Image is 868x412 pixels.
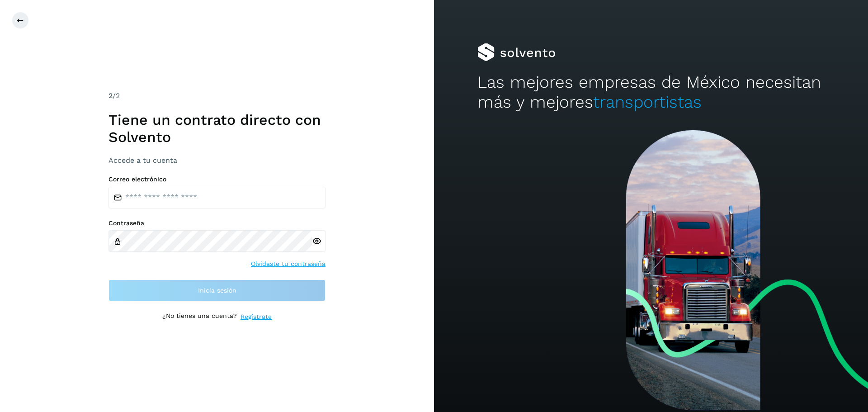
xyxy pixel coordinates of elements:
span: transportistas [593,92,702,112]
a: Olvidaste tu contraseña [251,259,325,269]
h1: Tiene un contrato directo con Solvento [108,111,325,146]
label: Contraseña [108,219,325,227]
p: ¿No tienes una cuenta? [162,312,237,322]
span: Inicia sesión [198,287,236,294]
span: 2 [108,91,113,100]
label: Correo electrónico [108,175,325,183]
h3: Accede a tu cuenta [108,156,325,165]
h2: Las mejores empresas de México necesitan más y mejores [477,72,825,113]
div: /2 [108,90,325,101]
a: Regístrate [241,312,272,322]
button: Inicia sesión [108,279,325,301]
